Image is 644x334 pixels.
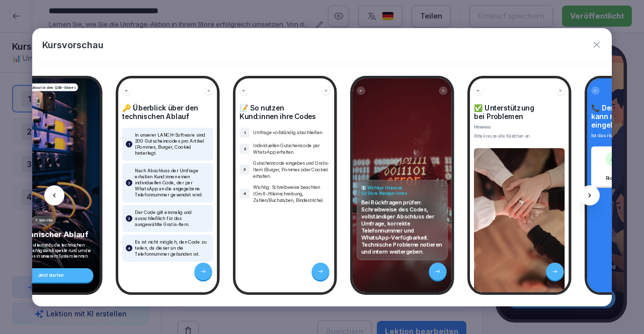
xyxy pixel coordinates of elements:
[361,198,444,255] p: Bei Rückfragen prüfen: Schreibweise des Codes, vollständiger Abschluss der Umfrage, korrekte Tele...
[474,103,565,121] h4: ✅ Unterstützung bei Problemen
[5,242,97,259] p: In diesem Modul lernst du die technischen Abläufe und wichtigsten Aspekte rund um die Gutscheinco...
[128,245,130,251] p: 4
[128,180,130,186] p: 2
[135,132,210,156] p: In unserer LANCH-Software sind 200 Gutscheincodes pro Artikel (Pommes, Burger, Cookie) hinterlegt.
[122,103,213,121] h4: 🔑 Überblick über den technischen Ablauf
[7,84,76,90] p: 📊 Umfrage-Rollout in den QSR-Stores
[35,217,53,223] p: 7 Schritte
[135,239,210,257] p: Es ist nicht möglich, den Code zu teilen, da dieser an die Telefonnummer gebunden ist.
[244,166,246,172] p: 3
[606,174,621,181] p: Richtig
[253,184,331,203] p: Wichtig: Schreibweise beachten (Groß-/Kleinschreibung, Zahlen/Buchstaben, Bindestriche).
[244,146,246,151] p: 2
[244,190,246,196] p: 4
[361,185,444,196] h4: ℹ️ Wichtige Hinweise für Store Manager:innen
[8,268,94,282] div: Jetzt starten
[5,230,97,239] p: 💻 Technischer Ablauf
[253,142,331,155] p: Individuellen Gutscheincode per WhatsApp erhalten.
[128,215,130,221] p: 3
[42,38,104,52] p: Kursvorschau
[474,124,565,130] p: Hinweis
[253,160,331,179] p: Gutscheincode eingeben und Gratis-Item (Burger, Pommes oder Cookie) erhalten.
[128,141,130,147] p: 1
[244,130,246,135] p: 1
[474,133,565,139] div: Bitte kreuze alle Kästchen an.
[135,168,210,198] p: Nach Abschluss der Umfrage erhalten Kund:innen einen individuellen Code, der per WhatsApp an die ...
[474,148,565,294] img: x6mkj1j1cl1yq5jiyszw1hrc.png
[253,129,331,136] p: Umfrage vollständig abschließen.
[239,103,331,121] h4: 📝 So nutzen Kund:innen ihre Codes
[135,209,210,228] p: Der Code gilt einmalig und ausschließlich für das ausgewählte Gratis-Item.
